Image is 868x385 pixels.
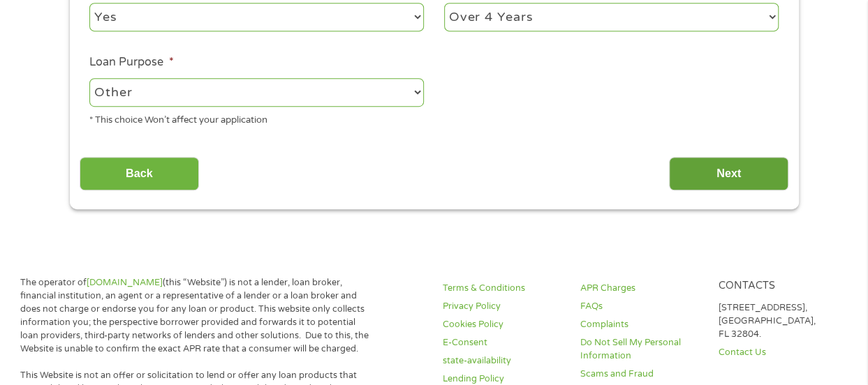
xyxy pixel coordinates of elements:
[719,346,839,359] a: Contact Us
[87,277,163,288] a: [DOMAIN_NAME]
[89,55,173,70] label: Loan Purpose
[719,301,839,341] p: [STREET_ADDRESS], [GEOGRAPHIC_DATA], FL 32804.
[20,276,372,355] p: The operator of (this “Website”) is not a lender, loan broker, financial institution, an agent or...
[443,354,564,368] a: state-availability
[580,282,701,295] a: APR Charges
[580,300,701,313] a: FAQs
[719,280,839,293] h4: Contacts
[580,368,701,381] a: Scams and Fraud
[669,157,788,191] input: Next
[443,282,564,295] a: Terms & Conditions
[443,300,564,313] a: Privacy Policy
[80,157,199,191] input: Back
[580,318,701,331] a: Complaints
[89,109,424,128] div: * This choice Won’t affect your application
[580,336,701,363] a: Do Not Sell My Personal Information
[443,336,564,349] a: E-Consent
[443,318,564,331] a: Cookies Policy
